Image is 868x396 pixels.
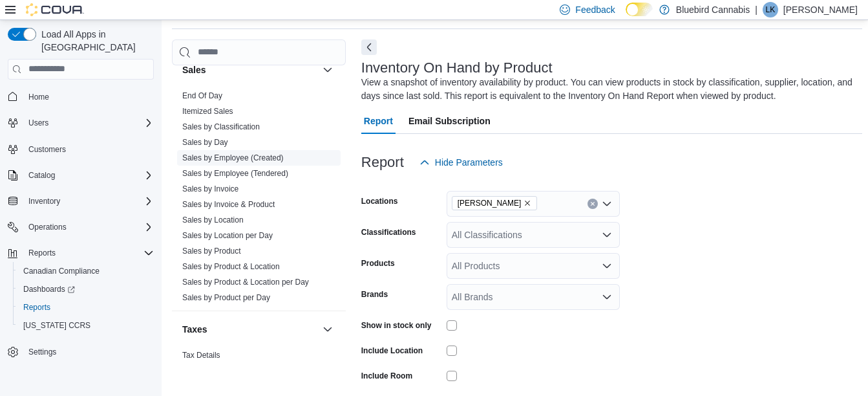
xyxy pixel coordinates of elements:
[458,197,522,210] span: [PERSON_NAME]
[3,87,159,106] button: Home
[182,292,270,303] span: Sales by Product per Day
[182,277,309,287] span: Sales by Product & Location per Day
[361,60,553,76] h3: Inventory On Hand by Product
[23,245,61,261] button: Reports
[361,346,423,356] label: Include Location
[783,2,858,17] p: [PERSON_NAME]
[28,347,56,357] span: Settings
[3,218,159,236] button: Operations
[182,138,228,147] a: Sales by Day
[28,92,49,102] span: Home
[18,263,105,279] a: Canadian Compliance
[361,196,398,206] label: Locations
[13,316,159,335] button: [US_STATE] CCRS
[626,3,653,16] input: Dark Mode
[602,230,612,240] button: Open list of options
[18,300,154,315] span: Reports
[182,153,284,163] span: Sales by Employee (Created)
[766,2,776,17] span: LK
[320,62,335,78] button: Sales
[3,342,159,361] button: Settings
[23,141,154,157] span: Customers
[524,199,531,207] button: Remove Almonte from selection in this group
[182,63,317,76] button: Sales
[23,266,100,276] span: Canadian Compliance
[182,91,222,101] span: End Of Day
[28,170,55,181] span: Catalog
[182,262,280,271] a: Sales by Product & Location
[182,63,206,76] h3: Sales
[23,193,65,209] button: Inventory
[18,300,56,315] a: Reports
[182,169,288,178] a: Sales by Employee (Tendered)
[3,166,159,184] button: Catalog
[755,2,757,17] p: |
[28,118,48,128] span: Users
[182,122,260,132] span: Sales by Classification
[182,246,241,256] span: Sales by Product
[602,261,612,271] button: Open list of options
[23,89,154,105] span: Home
[3,244,159,262] button: Reports
[602,292,612,302] button: Open list of options
[28,144,66,155] span: Customers
[361,39,377,55] button: Next
[182,278,309,287] a: Sales by Product & Location per Day
[13,298,159,316] button: Reports
[23,89,54,105] a: Home
[182,122,260,131] a: Sales by Classification
[172,347,346,384] div: Taxes
[182,153,284,162] a: Sales by Employee (Created)
[364,108,393,134] span: Report
[182,323,317,336] button: Taxes
[182,184,238,194] span: Sales by Invoice
[182,323,207,336] h3: Taxes
[361,320,432,331] label: Show in stock only
[26,3,84,16] img: Cova
[182,231,273,240] a: Sales by Location per Day
[182,293,270,302] a: Sales by Product per Day
[23,284,75,294] span: Dashboards
[182,168,288,179] span: Sales by Employee (Tendered)
[3,114,159,132] button: Users
[182,106,233,116] span: Itemized Sales
[23,344,61,360] a: Settings
[763,2,778,17] div: Luma Khoury
[182,91,222,100] a: End Of Day
[452,196,538,210] span: Almonte
[18,263,154,279] span: Canadian Compliance
[18,318,154,333] span: Washington CCRS
[361,155,404,170] h3: Report
[36,28,154,54] span: Load All Apps in [GEOGRAPHIC_DATA]
[23,168,60,183] button: Catalog
[28,222,67,232] span: Operations
[18,318,96,333] a: [US_STATE] CCRS
[676,2,750,17] p: Bluebird Cannabis
[23,168,154,183] span: Catalog
[626,16,626,17] span: Dark Mode
[182,351,220,360] a: Tax Details
[23,245,154,261] span: Reports
[13,280,159,298] a: Dashboards
[23,142,71,157] a: Customers
[361,258,395,269] label: Products
[23,344,154,360] span: Settings
[361,76,856,103] div: View a snapshot of inventory availability by product. You can view products in stock by classific...
[23,320,90,331] span: [US_STATE] CCRS
[23,219,72,235] button: Operations
[575,3,615,16] span: Feedback
[361,371,412,381] label: Include Room
[587,199,598,209] button: Clear input
[182,184,238,193] a: Sales by Invoice
[182,350,220,360] span: Tax Details
[182,137,228,148] span: Sales by Day
[18,281,154,297] span: Dashboards
[13,262,159,280] button: Canadian Compliance
[23,302,50,313] span: Reports
[23,219,154,235] span: Operations
[3,192,159,210] button: Inventory
[182,199,275,210] span: Sales by Invoice & Product
[182,247,241,256] a: Sales by Product
[361,227,416,237] label: Classifications
[182,261,280,272] span: Sales by Product & Location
